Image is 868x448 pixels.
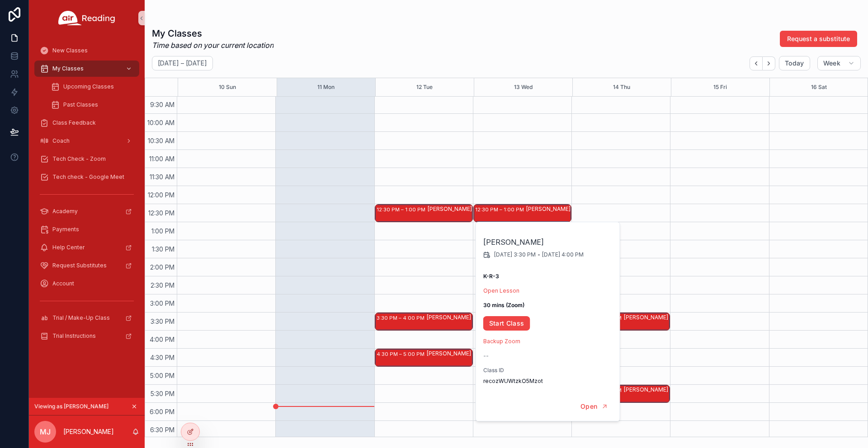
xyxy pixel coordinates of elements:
strong: 30 mins (Zoom) [483,302,524,308]
a: Request Substitutes [34,257,139,274]
span: 3:30 PM [148,317,177,325]
p: [PERSON_NAME] [63,427,114,436]
span: 10:30 AM [146,137,177,145]
span: Week [823,59,840,67]
a: Tech check - Google Meet [34,169,139,185]
span: recozWUWtzkO5Mzot [483,378,613,385]
div: [PERSON_NAME] [526,205,571,213]
a: Class Feedback [34,115,139,131]
span: Coach [52,137,70,145]
span: [DATE] 4:00 PM [542,251,584,258]
a: Past Classes [45,97,139,113]
a: Upcoming Classes [45,79,139,95]
span: Request Substitutes [52,262,107,269]
span: Tech check - Google Meet [52,173,124,181]
span: 3:00 PM [148,299,177,307]
div: 4:30 PM – 5:00 PM[PERSON_NAME] [375,349,472,366]
span: Today [785,59,804,67]
button: Request a substitute [780,31,857,47]
span: Account [52,280,74,287]
div: 12:30 PM – 1:00 PM [377,205,428,214]
span: 2:00 PM [148,263,177,271]
div: 12:30 PM – 1:00 PM [475,205,526,214]
span: 6:00 PM [147,408,177,415]
span: Upcoming Classes [63,83,114,90]
div: 12:30 PM – 1:00 PM[PERSON_NAME] [375,205,472,222]
button: 13 Wed [514,78,533,96]
span: 5:30 PM [148,390,177,397]
button: 10 Sun [219,78,236,96]
span: 6:30 PM [148,426,177,434]
a: Trial Instructions [34,328,139,344]
a: Help Center [34,239,139,256]
div: [PERSON_NAME] [427,314,472,321]
strong: K-R-3 [483,273,499,280]
button: 12 Tue [416,78,433,96]
span: Payments [52,226,79,233]
div: [PERSON_NAME] [624,386,669,393]
button: 16 Sat [811,78,827,96]
h2: [PERSON_NAME] [483,237,613,247]
span: 11:00 AM [147,155,177,163]
span: Class Feedback [52,119,96,126]
span: - [538,251,540,258]
span: 9:30 AM [148,101,177,108]
span: New Classes [52,47,88,54]
h2: [DATE] – [DATE] [158,59,207,68]
a: Tech Check - Zoom [34,151,139,167]
span: Class ID [483,367,613,374]
div: [PERSON_NAME] [427,350,472,357]
span: Academy [52,208,78,215]
button: Next [763,56,775,70]
a: Start Class [483,316,530,331]
div: [PERSON_NAME] [428,205,472,213]
div: 12:30 PM – 1:00 PM[PERSON_NAME] [474,205,571,222]
span: Help Center [52,244,85,251]
a: Trial / Make-Up Class [34,310,139,326]
span: 4:00 PM [147,336,177,343]
button: Today [779,56,810,70]
span: 12:00 PM [146,191,177,199]
button: 15 Fri [713,78,727,96]
span: 11:30 AM [147,173,177,181]
div: 5:30 PM – 6:00 PM[PERSON_NAME] [572,385,670,402]
span: 2:30 PM [148,281,177,289]
a: Open Lesson [483,287,519,294]
span: 1:30 PM [150,245,177,253]
span: Tech Check - Zoom [52,155,106,163]
a: Payments [34,221,139,238]
span: Trial / Make-Up Class [52,314,110,322]
a: Backup Zoom [483,338,520,345]
span: 12:30 PM [146,209,177,217]
em: Time based on your current location [152,40,274,51]
a: My Classes [34,61,139,77]
span: Request a substitute [787,34,850,43]
span: 10:00 AM [145,119,177,126]
a: Account [34,275,139,292]
button: Week [817,56,861,70]
a: Coach [34,133,139,149]
span: 1:00 PM [149,227,177,235]
div: 4:30 PM – 5:00 PM [377,350,427,359]
span: Open [580,402,597,411]
img: App logo [58,11,115,25]
a: Academy [34,203,139,219]
div: 3:30 PM – 4:00 PM[PERSON_NAME] [375,313,472,330]
button: Back [750,56,763,70]
div: scrollable content [29,36,145,356]
button: Open [575,399,614,414]
span: -- [483,352,489,359]
span: Past Classes [63,101,98,108]
span: 4:30 PM [148,354,177,361]
h1: My Classes [152,27,274,40]
span: Trial Instructions [52,332,96,340]
div: 3:30 PM – 4:00 PM[PERSON_NAME] [572,313,670,330]
div: [PERSON_NAME] [624,314,669,321]
button: 11 Mon [317,78,335,96]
